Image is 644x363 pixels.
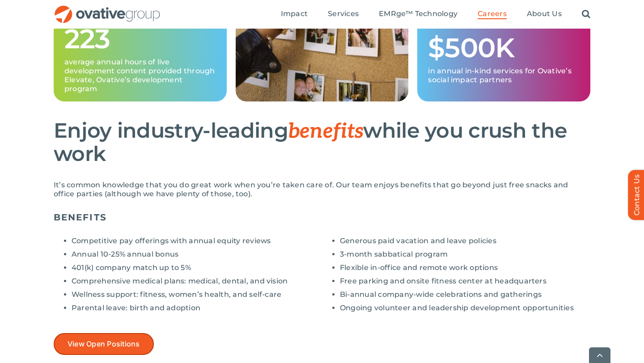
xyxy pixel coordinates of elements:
span: Impact [281,9,308,18]
p: It’s common knowledge that you do great work when you’re taken care of. Our team enjoys benefits ... [54,181,590,198]
li: Competitive pay offerings with annual equity reviews [72,236,322,245]
li: Ongoing volunteer and leadership development opportunities [340,304,590,312]
h2: Enjoy industry-leading while you crush the work [54,119,590,165]
a: View Open Positions [54,333,154,355]
h1: 223 [64,25,216,53]
span: Careers [478,9,507,18]
h5: BENEFITS [54,212,590,223]
span: About Us [527,9,562,18]
a: OG_Full_horizontal_RGB [54,4,161,13]
li: 401(k) company match up to 5% [72,263,322,272]
li: Bi-annual company-wide celebrations and gatherings [340,290,590,299]
span: Services [328,9,359,18]
a: Search [582,9,590,19]
li: 3-month sabbatical program [340,250,590,259]
a: About Us [527,9,562,19]
li: Generous paid vacation and leave policies [340,236,590,245]
p: average annual hours of live development content provided through Elevate, Ovative’s development ... [64,58,216,93]
li: Flexible in-office and remote work options [340,263,590,272]
span: EMRge™ Technology [379,9,458,18]
li: Wellness support: fitness, women’s health, and self-care [72,290,322,299]
p: in annual in-kind services for Ovative’s social impact partners [428,67,580,84]
a: EMRge™ Technology [379,9,458,19]
a: Careers [478,9,507,19]
span: benefits [288,119,363,144]
li: Free parking and onsite fitness center at headquarters [340,277,590,286]
a: Services [328,9,359,19]
li: Parental leave: birth and adoption [72,304,322,312]
li: Annual 10-25% annual bonus [72,250,322,259]
li: Comprehensive medical plans: medical, dental, and vision [72,277,322,286]
span: View Open Positions [68,340,140,348]
a: Impact [281,9,308,19]
h1: $500K [428,34,580,62]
